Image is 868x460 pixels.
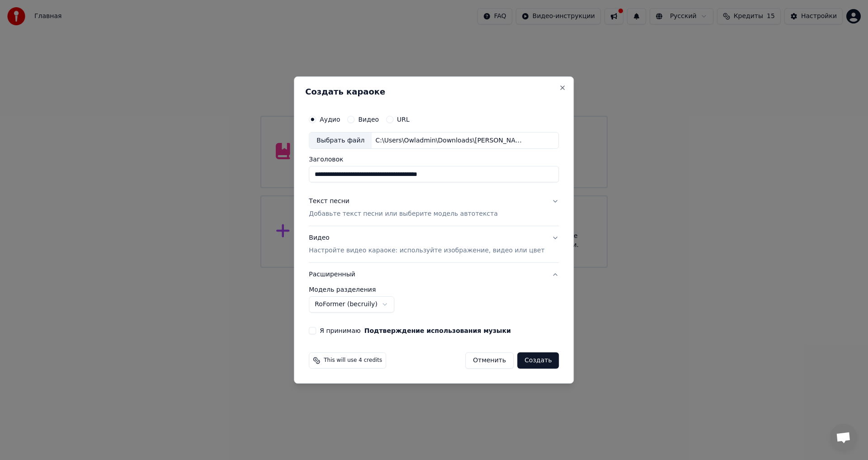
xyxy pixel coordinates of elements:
p: Добавьте текст песни или выберите модель автотекста [309,210,498,219]
p: Настройте видео караоке: используйте изображение, видео или цвет [309,246,544,255]
h2: Создать караоке [305,88,562,96]
button: Я принимаю [364,327,511,334]
div: C:\Users\Owladmin\Downloads\[PERSON_NAME] (Рок версия) [[DOMAIN_NAME]].mp3 [372,136,525,145]
button: Создать [517,352,559,369]
button: Расширенный [309,263,559,286]
label: Модель разделения [309,286,559,293]
div: Выбрать файл [309,133,372,149]
span: This will use 4 credits [324,357,382,364]
div: Расширенный [309,286,559,320]
button: Текст песниДобавьте текст песни или выберите модель автотекста [309,190,559,226]
button: Отменить [465,352,514,369]
label: Заголовок [309,156,559,163]
label: URL [397,116,410,123]
div: Видео [309,234,544,256]
label: Я принимаю [320,327,511,334]
label: Аудио [320,116,340,123]
button: ВидеоНастройте видео караоке: используйте изображение, видео или цвет [309,227,559,263]
label: Видео [358,116,379,123]
div: Текст песни [309,197,349,206]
